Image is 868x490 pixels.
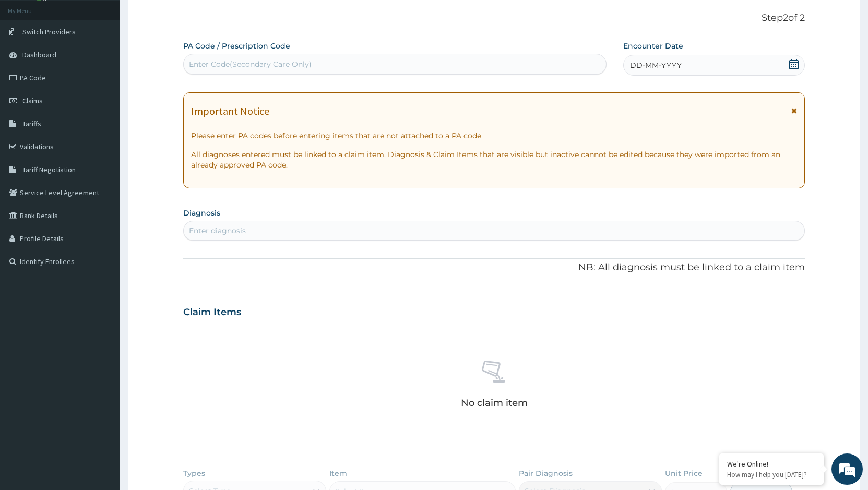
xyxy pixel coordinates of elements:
span: DD-MM-YYYY [630,60,682,70]
textarea: Type your message and hit 'Enter' [5,285,199,321]
span: Switch Providers [22,27,76,37]
div: Chat with us now [54,58,175,72]
span: Dashboard [22,50,56,59]
img: d_794563401_company_1708531726252_794563401 [19,52,42,78]
div: Minimize live chat window [171,5,196,30]
label: Encounter Date [623,41,683,51]
span: We're online! [61,132,144,237]
p: All diagnoses entered must be linked to a claim item. Diagnosis & Claim Items that are visible bu... [191,149,797,170]
div: Enter Code(Secondary Care Only) [189,59,312,69]
label: Diagnosis [183,208,220,218]
p: How may I help you today? [727,470,816,479]
span: Tariffs [22,119,41,128]
p: NB: All diagnosis must be linked to a claim item [183,261,805,274]
div: We're Online! [727,459,816,469]
div: Enter diagnosis [189,225,246,236]
p: Please enter PA codes before entering items that are not attached to a PA code [191,130,797,141]
p: No claim item [461,398,528,408]
span: Tariff Negotiation [22,165,76,174]
label: PA Code / Prescription Code [183,41,290,51]
h3: Claim Items [183,307,241,318]
p: Step 2 of 2 [183,13,805,24]
h1: Important Notice [191,105,269,117]
span: Claims [22,96,43,105]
